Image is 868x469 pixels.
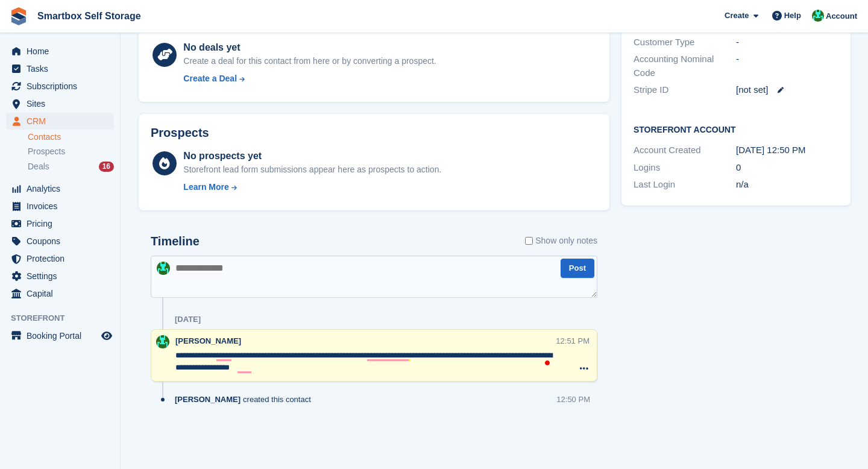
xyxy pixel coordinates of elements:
[6,285,114,302] a: menu
[28,160,114,173] a: Deals 16
[6,43,114,60] a: menu
[99,162,114,172] div: 16
[634,52,736,80] div: Accounting Nominal Code
[99,329,114,343] a: Preview store
[736,178,838,192] div: n/a
[183,72,436,85] a: Create a Deal
[6,233,114,250] a: menu
[6,95,114,112] a: menu
[525,234,597,247] label: Show only notes
[28,146,65,157] span: Prospects
[183,181,441,194] a: Learn More
[27,78,99,95] span: Subscriptions
[561,259,594,279] button: Post
[6,250,114,267] a: menu
[33,6,146,26] a: Smartbox Self Storage
[6,60,114,77] a: menu
[556,335,590,347] div: 12:51 PM
[27,198,99,215] span: Invoices
[725,10,749,22] span: Create
[27,285,99,302] span: Capital
[27,95,99,112] span: Sites
[175,315,201,324] div: [DATE]
[634,161,736,175] div: Logins
[784,10,801,22] span: Help
[27,233,99,250] span: Coupons
[27,250,99,267] span: Protection
[28,161,49,172] span: Deals
[27,60,99,77] span: Tasks
[183,72,237,85] div: Create a Deal
[10,7,28,25] img: stora-icon-8386f47178a22dfd0bd8f6a31ec36ba5ce8667c1dd55bd0f319d3a0aa187defe.svg
[183,149,441,163] div: No prospects yet
[183,40,436,55] div: No deals yet
[6,113,114,130] a: menu
[151,234,200,248] h2: Timeline
[175,336,241,345] span: [PERSON_NAME]
[27,180,99,197] span: Analytics
[175,394,241,405] span: [PERSON_NAME]
[736,83,838,97] div: [not set]
[736,143,838,157] div: [DATE] 12:50 PM
[156,335,169,348] img: Elinor Shepherd
[634,123,838,135] h2: Storefront Account
[27,268,99,285] span: Settings
[736,36,838,49] div: -
[157,262,170,275] img: Elinor Shepherd
[812,10,824,22] img: Elinor Shepherd
[27,215,99,232] span: Pricing
[27,113,99,130] span: CRM
[175,350,556,374] textarea: To enrich screen reader interactions, please activate Accessibility in Grammarly extension settings
[183,181,228,194] div: Learn More
[525,234,533,247] input: Show only notes
[6,327,114,344] a: menu
[736,161,838,175] div: 0
[28,145,114,158] a: Prospects
[27,327,99,344] span: Booking Portal
[6,78,114,95] a: menu
[634,178,736,192] div: Last Login
[28,131,114,143] a: Contacts
[183,55,436,68] div: Create a deal for this contact from here or by converting a prospect.
[634,143,736,157] div: Account Created
[6,268,114,285] a: menu
[736,52,838,80] div: -
[175,394,317,405] div: created this contact
[826,10,857,22] span: Account
[634,36,736,49] div: Customer Type
[556,394,590,405] div: 12:50 PM
[11,312,120,324] span: Storefront
[6,180,114,197] a: menu
[151,126,209,140] h2: Prospects
[6,215,114,232] a: menu
[183,163,441,176] div: Storefront lead form submissions appear here as prospects to action.
[634,83,736,97] div: Stripe ID
[27,43,99,60] span: Home
[6,198,114,215] a: menu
